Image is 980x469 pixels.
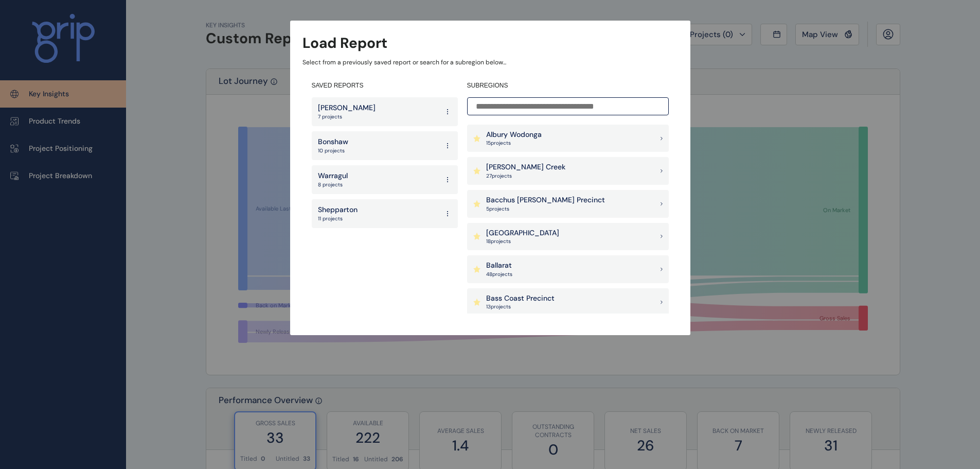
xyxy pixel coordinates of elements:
p: Bacchus [PERSON_NAME] Precinct [486,195,605,205]
p: 18 project s [486,238,559,245]
p: [PERSON_NAME] Creek [486,162,565,172]
p: 7 projects [318,113,376,120]
p: Select from a previously saved report or search for a subregion below... [302,58,678,67]
p: [GEOGRAPHIC_DATA] [486,228,559,238]
p: Ballarat [486,260,512,271]
p: Bonshaw [318,137,348,147]
p: Bass Coast Precinct [486,293,555,304]
p: 13 project s [486,303,555,310]
p: Albury Wodonga [486,130,542,140]
p: 8 projects [318,181,348,188]
h4: SUBREGIONS [467,81,669,90]
p: 10 projects [318,147,348,154]
p: 27 project s [486,172,565,180]
p: [PERSON_NAME] [318,103,376,113]
p: 11 projects [318,215,358,222]
p: 5 project s [486,205,605,213]
p: 15 project s [486,140,542,147]
h4: SAVED REPORTS [312,81,458,90]
h3: Load Report [302,33,387,53]
p: Shepparton [318,205,358,215]
p: 48 project s [486,271,512,278]
p: Warragul [318,171,348,181]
